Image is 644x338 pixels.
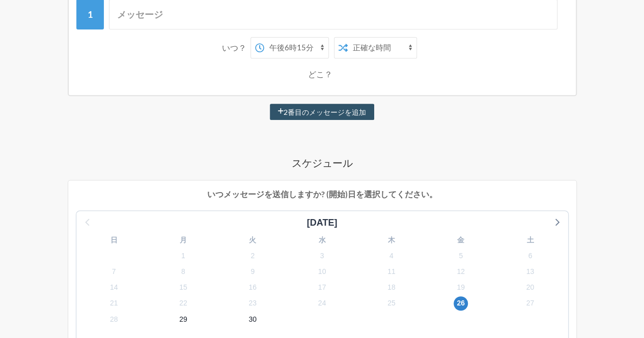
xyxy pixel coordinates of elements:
font: 13 [526,267,535,275]
font: 17 [318,283,326,291]
font: 26 [457,299,465,307]
span: 2025年10月24日金曜日 [315,296,329,311]
span: 2025年10月18日土曜日 [384,281,399,295]
span: 2025年10月22日水曜日 [176,296,190,311]
span: 2025年10月30日木曜日 [245,312,260,326]
font: 12 [457,267,465,275]
font: 6 [528,252,532,260]
font: 19 [457,283,465,291]
font: 2番目のメッセージを追加 [284,108,366,116]
font: 10 [318,267,326,275]
font: [DATE] [307,218,338,228]
font: 日 [110,236,118,244]
button: 2番目のメッセージを追加 [270,104,374,120]
span: 2025年10月14日火曜日 [107,281,121,295]
span: 2025年10月10日金曜日 [315,265,329,279]
font: 24 [318,299,326,307]
font: スケジュール [292,157,353,169]
span: 2025年10月27日月曜日 [523,296,537,311]
span: 2025年10月9日木曜日 [245,265,260,279]
font: 15 [179,283,187,291]
font: 金 [457,236,464,244]
font: 火 [249,236,256,244]
span: 2025年10月6日月曜日 [523,249,537,263]
span: 2025年10月17日金曜日 [315,281,329,295]
span: 2025年10月8日水曜日 [176,265,190,279]
span: 2025年10月3日金曜日 [315,249,329,263]
span: 2025年10月16日木曜日 [245,281,260,295]
font: 月 [180,236,187,244]
font: 29 [179,315,187,323]
font: 土 [526,236,534,244]
font: 28 [110,315,118,323]
span: 2025年10月12日日曜日 [454,265,468,279]
span: 2025年10月26日日曜日 [454,296,468,311]
span: 2025年10月2日木曜日 [245,249,260,263]
font: 22 [179,299,187,307]
font: 4 [389,252,394,260]
span: 2025年10月28日火曜日 [107,312,121,326]
font: 水 [318,236,325,244]
span: 2025年10月7日火曜日 [107,265,121,279]
font: 5 [459,252,463,260]
font: 1 [181,252,185,260]
font: いつメッセージを送信しますか? (開始)日を選択してください。 [207,189,437,199]
font: 11 [387,267,396,275]
span: 2025年10月4日土曜日 [384,249,399,263]
font: 16 [248,283,257,291]
font: いつ？ [222,43,246,52]
span: 2025年10月21日火曜日 [107,296,121,311]
font: 25 [387,299,396,307]
font: 20 [526,283,535,291]
span: 2025年10月20日月曜日 [523,281,537,295]
span: 2025年10月29日水曜日 [176,312,190,326]
font: 27 [526,299,535,307]
font: 7 [112,267,116,275]
font: どこ？ [308,69,332,79]
font: 23 [248,299,257,307]
span: 2025年10月25日土曜日 [384,296,399,311]
span: 2025年10月19日日曜日 [454,281,468,295]
font: 21 [110,299,118,307]
font: 2 [250,252,255,260]
font: 9 [250,267,255,275]
font: 8 [181,267,185,275]
font: 30 [248,315,257,323]
span: 2025年10月13日月曜日 [523,265,537,279]
span: 2025年10月15日水曜日 [176,281,190,295]
span: 2025年10月11日土曜日 [384,265,399,279]
font: 3 [320,252,324,260]
span: 2025年10月23日木曜日 [245,296,260,311]
font: 18 [387,283,396,291]
span: 2025年10月5日日曜日 [454,249,468,263]
font: 14 [110,283,118,291]
span: 2025年10月1日水曜日 [176,249,190,263]
font: 木 [388,236,395,244]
